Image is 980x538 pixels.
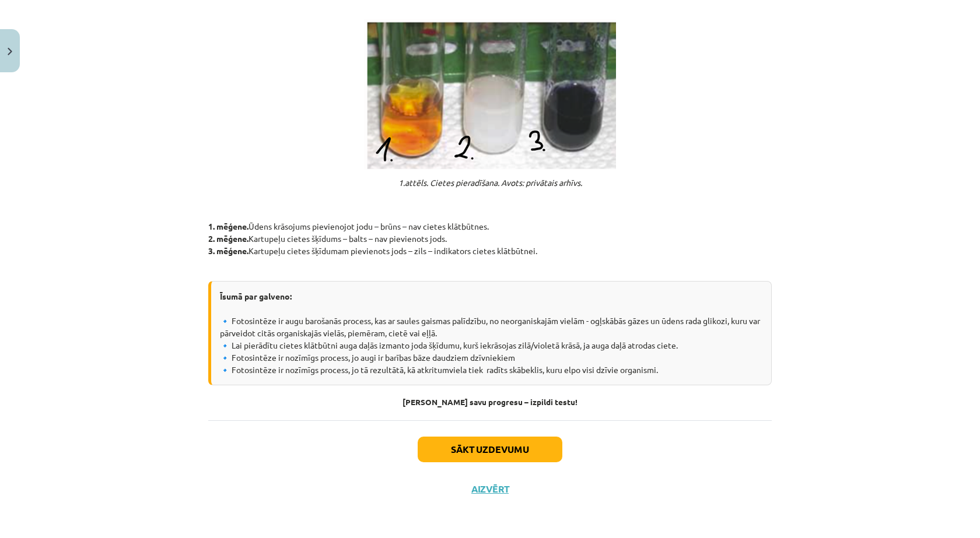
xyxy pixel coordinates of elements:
[208,245,249,256] b: 3. mēģene.
[418,437,562,462] button: Sākt uzdevumu
[220,291,292,301] b: Īsumā par galveno:
[208,196,772,269] p: Ūdens krāsojums pievienojot jodu – brūns – nav cietes klātbūtnes. Kartupeļu cietes šķīdums – balt...
[468,483,512,495] button: Aizvērt
[402,396,577,407] strong: [PERSON_NAME] savu progresu – izpildi testu!
[208,281,772,385] div: 🔹 Fotosintēze ir augu barošanās process, kas ar saules gaismas palīdzību, no neorganiskajām vielā...
[398,177,582,188] em: 1.attēls. Cietes pieradīšana. Avots: privātais arhīvs.
[208,233,249,244] b: 2. mēģene.
[8,48,12,55] img: icon-close-lesson-0947bae3869378f0d4975bcd49f059093ad1ed9edebbc8119c70593378902aed.svg
[208,221,249,231] b: 1. mēģene.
